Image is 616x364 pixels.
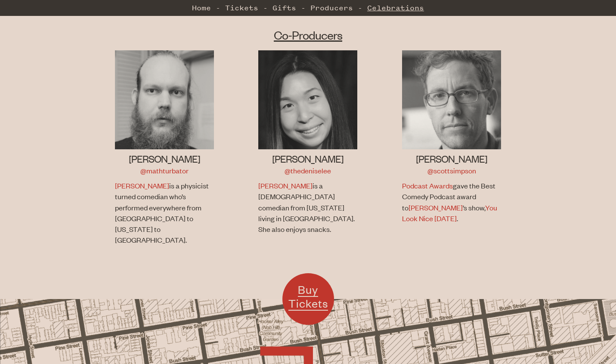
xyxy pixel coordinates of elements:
h2: Co-Producers [93,27,524,43]
a: [PERSON_NAME] [258,181,313,190]
a: Podcast Awards [402,181,453,190]
a: [PERSON_NAME] [115,181,169,190]
p: gave the Best Comedy Podcast award to ’s show, . [402,180,499,224]
h3: [PERSON_NAME] [258,152,357,165]
img: Jon Allen [115,50,214,149]
a: @mathturbator [140,166,189,175]
img: Scott Simpson [402,50,501,149]
img: Denise Lee [258,50,357,149]
p: is a physicist turned comedian who’s performed everywhere from [GEOGRAPHIC_DATA] to [US_STATE] to... [115,180,212,245]
a: You Look Nice [DATE] [402,203,497,223]
p: is a [DEMOGRAPHIC_DATA] comedian from [US_STATE] living in [GEOGRAPHIC_DATA]. She also enjoys sna... [258,180,355,234]
a: @thedeniselee [285,166,331,175]
a: @scottsimpson [427,166,476,175]
span: Buy Tickets [288,282,328,310]
a: Buy Tickets [282,273,334,325]
h3: [PERSON_NAME] [115,152,214,165]
a: [PERSON_NAME] [409,203,463,212]
h3: [PERSON_NAME] [402,152,501,165]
